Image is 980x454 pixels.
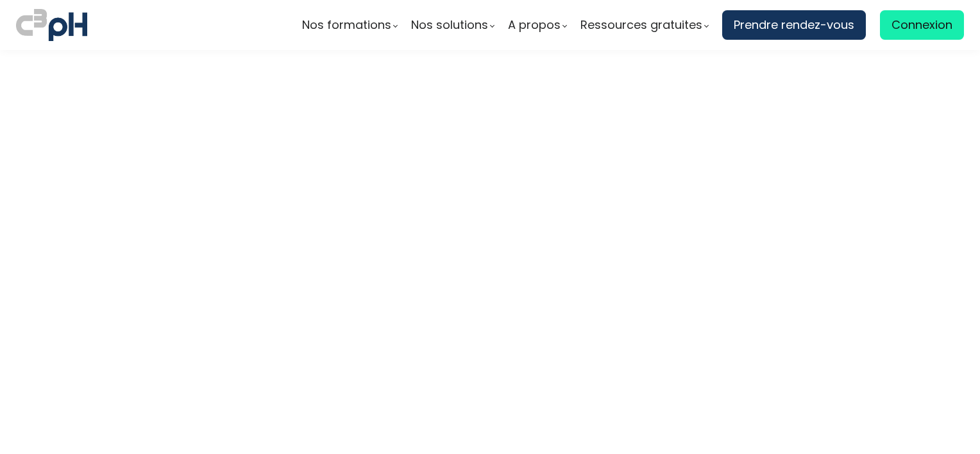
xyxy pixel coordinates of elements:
[722,10,866,40] a: Prendre rendez-vous
[302,15,391,35] span: Nos formations
[891,15,952,35] span: Connexion
[16,6,87,44] img: logo C3PH
[580,15,702,35] span: Ressources gratuites
[880,10,964,40] a: Connexion
[734,15,854,35] span: Prendre rendez-vous
[508,15,561,35] span: A propos
[411,15,488,35] span: Nos solutions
